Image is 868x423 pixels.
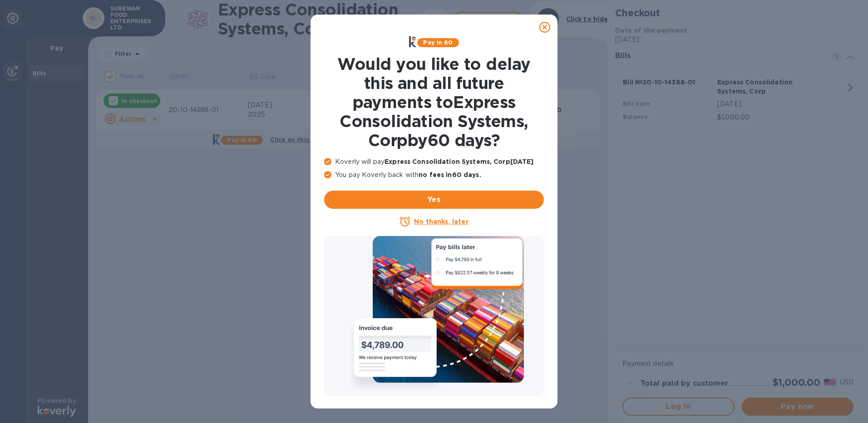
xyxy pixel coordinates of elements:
u: No thanks, later [414,218,468,225]
h1: Would you like to delay this and all future payments to Express Consolidation Systems, Corp by 60... [324,54,544,150]
p: You pay Koverly back with [324,170,544,180]
b: no fees in 60 days . [419,171,481,178]
p: Koverly will pay [324,157,544,167]
button: Yes [324,191,544,209]
b: Pay in 60 [423,39,453,46]
span: Yes [331,194,537,205]
b: Express Consolidation Systems, Corp [DATE] [385,158,533,165]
